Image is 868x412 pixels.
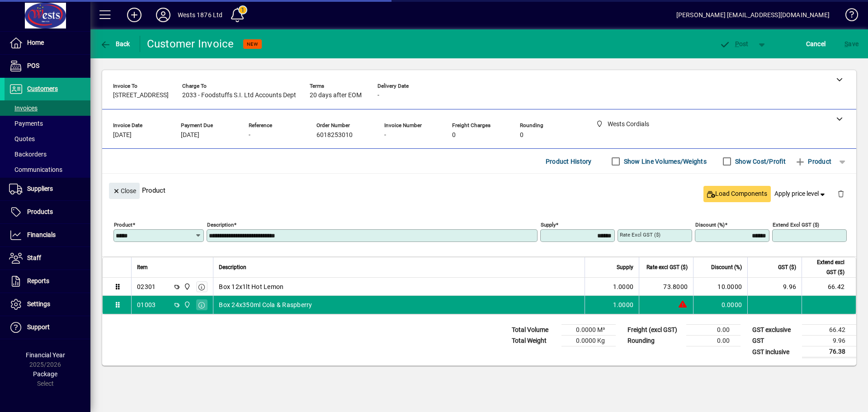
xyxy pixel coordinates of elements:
td: GST exclusive [748,325,802,336]
span: Support [27,323,50,331]
mat-label: Extend excl GST ($) [773,222,819,228]
span: Reports [27,277,49,284]
span: Item [137,262,148,272]
span: [DATE] [113,132,132,139]
span: POS [27,62,39,69]
label: Show Cost/Profit [733,157,786,166]
span: Apply price level [774,189,827,199]
span: Home [27,39,44,46]
span: 0 [452,132,456,139]
button: Save [842,36,861,52]
span: Products [27,208,53,215]
a: Home [5,32,90,54]
a: Products [5,201,90,223]
span: Staff [27,254,41,261]
td: 76.38 [802,346,856,358]
td: 66.42 [802,278,856,296]
a: Quotes [5,131,90,147]
button: Load Components [703,186,771,202]
span: Financials [27,231,56,238]
button: Post [715,36,753,52]
span: Box 12x1lt Hot Lemon [219,282,283,291]
td: 0.0000 M³ [561,325,616,336]
button: Apply price level [771,186,830,202]
a: Support [5,316,90,339]
span: 20 days after EOM [310,92,362,99]
span: S [844,40,848,47]
span: Quotes [9,135,35,142]
span: Discount (%) [711,262,742,272]
span: P [735,40,739,47]
a: Backorders [5,147,90,162]
span: - [249,132,250,139]
td: GST [748,336,802,346]
span: Close [113,184,136,199]
div: 02301 [137,282,156,291]
span: 0 [520,132,524,139]
app-page-header-button: Delete [830,189,852,198]
td: 9.96 [802,336,856,346]
button: Cancel [804,36,828,52]
td: 0.00 [686,336,741,346]
td: 0.0000 [693,296,747,314]
span: ave [844,37,859,51]
span: 1.0000 [613,300,634,309]
div: [PERSON_NAME] [EMAIL_ADDRESS][DOMAIN_NAME] [676,8,830,22]
td: 0.0000 Kg [561,336,616,346]
span: Package [33,370,57,378]
span: GST ($) [778,262,796,272]
a: Reports [5,270,90,293]
button: Add [120,7,149,23]
span: Communications [9,166,62,173]
td: Rounding [623,336,686,346]
div: Customer Invoice [147,37,234,51]
td: 0.00 [686,325,741,336]
button: Product History [542,153,595,170]
span: Load Components [707,189,767,199]
div: Product [102,174,856,207]
a: Communications [5,162,90,177]
span: Suppliers [27,185,53,192]
mat-label: Description [207,222,234,228]
a: Financials [5,224,90,246]
a: Knowledge Base [839,2,857,31]
span: Product History [546,154,592,169]
td: Total Weight [507,336,561,346]
a: POS [5,55,90,77]
mat-label: Supply [541,222,556,228]
button: Back [98,36,132,52]
span: Wests Cordials [181,282,192,292]
a: Staff [5,247,90,270]
app-page-header-button: Close [107,186,142,194]
span: NEW [247,41,258,47]
span: [STREET_ADDRESS] [113,92,169,99]
span: Description [219,262,246,272]
span: Product [795,154,831,169]
span: 2033 - Foodstuffs S.I. Ltd Accounts Dept [182,92,296,99]
td: 66.42 [802,325,856,336]
span: Customers [27,85,58,92]
mat-label: Discount (%) [695,222,725,228]
td: Freight (excl GST) [623,325,686,336]
td: 9.96 [747,278,802,296]
button: Product [790,153,836,170]
button: Profile [149,7,178,23]
button: Delete [830,183,852,204]
span: 1.0000 [613,282,634,291]
span: Backorders [9,151,47,158]
span: Box 24x350ml Cola & Raspberry [219,300,312,309]
button: Close [109,183,140,199]
span: Settings [27,300,50,308]
label: Show Line Volumes/Weights [622,157,707,166]
span: Financial Year [26,351,65,359]
span: 6018253010 [316,132,353,139]
mat-label: Rate excl GST ($) [620,232,660,238]
td: GST inclusive [748,346,802,358]
span: Cancel [806,37,826,51]
a: Suppliers [5,178,90,200]
a: Invoices [5,100,90,116]
span: Wests Cordials [181,300,192,310]
a: Settings [5,293,90,316]
div: Wests 1876 Ltd [178,8,222,22]
div: 73.8000 [645,282,688,291]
